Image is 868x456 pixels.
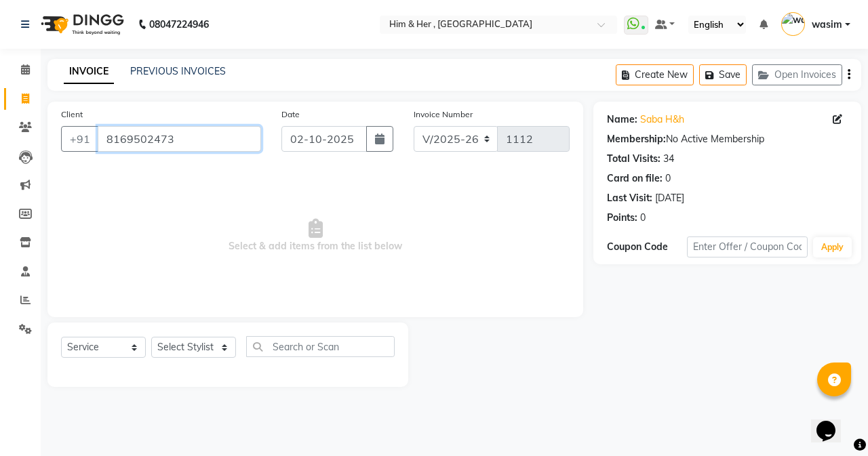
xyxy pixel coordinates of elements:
[130,65,226,77] a: PREVIOUS INVOICES
[607,132,848,146] div: No Active Membership
[665,171,671,186] div: 0
[616,64,694,85] button: Create New
[752,64,842,85] button: Open Invoices
[812,18,842,32] span: wasim
[61,168,570,304] span: Select & add items from the list below
[64,60,114,84] a: INVOICE
[61,126,99,152] button: +91
[687,236,808,257] input: Enter Offer / Coupon Code
[607,171,663,186] div: Card on file:
[781,12,805,36] img: wasim
[640,211,646,225] div: 0
[663,152,674,166] div: 34
[35,5,127,43] img: logo
[813,237,852,257] button: Apply
[281,108,300,121] label: Date
[149,5,209,43] b: 08047224946
[607,191,652,205] div: Last Visit:
[811,402,854,442] iframe: chat widget
[61,108,83,121] label: Client
[655,191,684,205] div: [DATE]
[699,64,747,85] button: Save
[640,112,684,127] a: Saba H&h
[246,336,395,357] input: Search or Scan
[607,240,687,254] div: Coupon Code
[607,152,660,166] div: Total Visits:
[607,211,637,225] div: Points:
[607,132,666,146] div: Membership:
[414,108,473,121] label: Invoice Number
[607,112,637,127] div: Name:
[98,126,261,152] input: Search by Name/Mobile/Email/Code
